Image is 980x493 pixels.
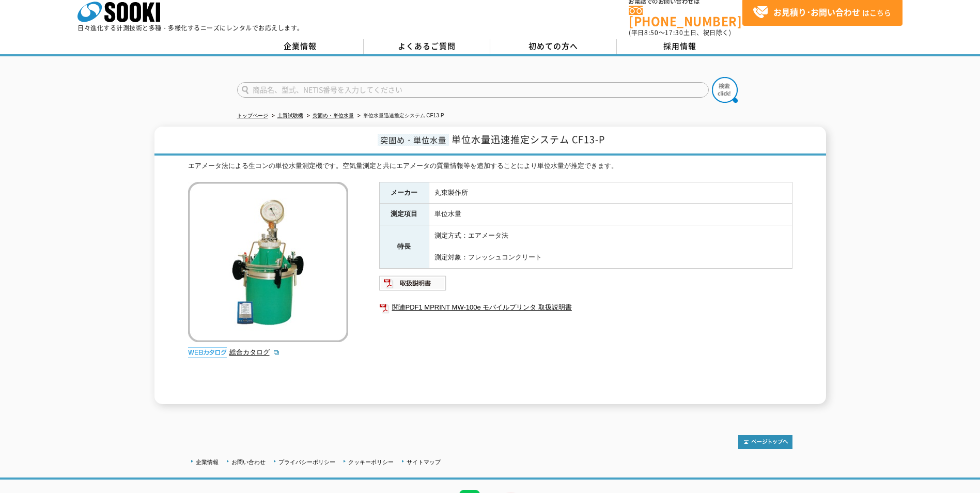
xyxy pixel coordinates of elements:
[429,204,792,225] td: 単位水量
[348,459,394,465] a: クッキーポリシー
[379,301,792,314] a: 関連PDF1 MPRINT MW-100e モバイルプリンタ 取扱説明書
[452,132,605,146] span: 単位水量迅速推定システム CF13-P
[528,40,578,52] span: 初めての方へ
[355,111,444,121] li: 単位水量迅速推定システム CF13-P
[77,25,304,31] p: 日々進化する計測技術と多種・多様化するニーズにレンタルでお応えします。
[379,282,447,289] a: 取扱説明書
[712,77,738,103] img: btn_search.png
[379,275,447,291] img: 取扱説明書
[773,6,860,18] strong: お見積り･お問い合わせ
[753,5,891,20] span: はこちら
[188,347,227,358] img: webカタログ
[629,28,731,37] span: (平日 ～ 土日、祝日除く)
[277,113,303,118] a: 土質試験機
[378,134,449,146] span: 突固め・単位水量
[237,39,364,54] a: 企業情報
[665,28,683,37] span: 17:30
[738,435,792,449] img: トップページへ
[237,82,709,98] input: 商品名、型式、NETIS番号を入力してください
[188,182,348,342] img: 単位水量迅速推定システム CF13-P
[629,6,742,27] a: [PHONE_NUMBER]
[429,225,792,268] td: 測定方式：エアメータ法 測定対象：フレッシュコンクリート
[490,39,617,54] a: 初めての方へ
[229,348,280,356] a: 総合カタログ
[407,459,441,465] a: サイトマップ
[379,225,429,268] th: 特長
[379,204,429,225] th: 測定項目
[644,28,659,37] span: 8:50
[188,161,792,172] div: エアメータ法による生コンの単位水量測定機です。空気量測定と共にエアメータの質量情報等を追加することにより単位水量が推定できます。
[237,113,268,118] a: トップページ
[231,459,266,465] a: お問い合わせ
[278,459,335,465] a: プライバシーポリシー
[364,39,490,54] a: よくあるご質問
[429,182,792,204] td: 丸東製作所
[379,182,429,204] th: メーカー
[196,459,219,465] a: 企業情報
[617,39,743,54] a: 採用情報
[313,113,354,118] a: 突固め・単位水量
